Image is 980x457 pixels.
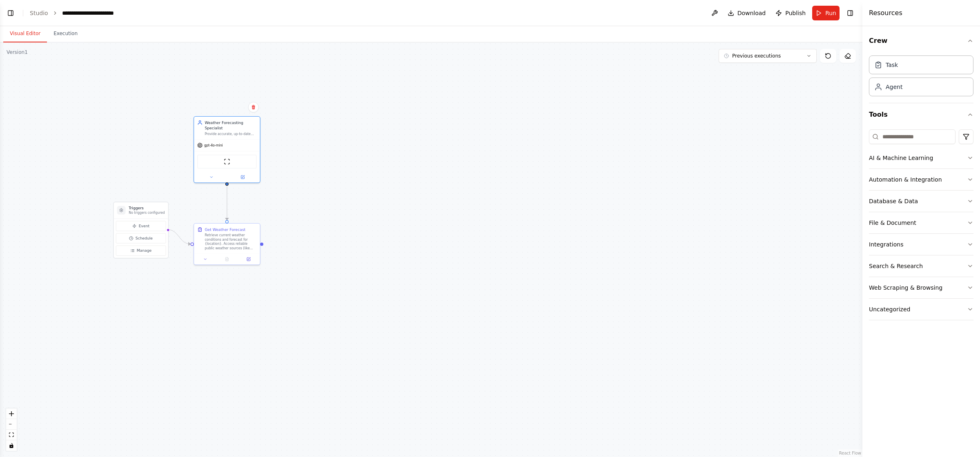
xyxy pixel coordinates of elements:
div: Search & Research [869,262,923,270]
button: Crew [869,29,973,52]
span: Publish [785,9,806,17]
div: React Flow controls [6,408,17,451]
g: Edge from 8cd8f4c5-ea90-467d-812e-59476e46ca53 to be6b9d90-6b32-4440-b189-430de854dc2e [224,185,229,220]
button: zoom out [6,419,17,430]
button: Run [812,6,840,20]
button: toggle interactivity [6,440,17,451]
div: Get Weather ForecastRetrieve current weather conditions and forecast for {location}. Access relia... [194,223,261,265]
div: Uncategorized [869,305,910,313]
button: File & Document [869,212,973,233]
div: Crew [869,52,973,103]
img: ScrapeWebsiteTool [224,158,230,165]
span: Run [825,9,836,17]
div: Agent [886,83,902,91]
button: Open in side panel [239,256,258,262]
button: Previous executions [719,49,817,63]
button: Hide right sidebar [844,7,856,19]
span: Event [139,223,149,228]
button: Visual Editor [3,25,47,42]
h3: Triggers [129,205,165,211]
div: Version 1 [7,49,28,55]
div: Task [886,61,898,69]
p: No triggers configured [129,211,165,215]
button: Search & Research [869,255,973,277]
button: Download [724,6,769,20]
h4: Resources [869,8,902,18]
div: Integrations [869,240,903,248]
div: Tools [869,126,973,327]
a: Studio [30,10,48,16]
div: Retrieve current weather conditions and forecast for {location}. Access reliable public weather s... [205,233,256,251]
button: Show left sidebar [5,7,16,19]
div: Provide accurate, up-to-date weather information and forecasts for {location} by accessing public... [205,132,256,136]
span: Manage [137,248,151,253]
button: fit view [6,430,17,440]
div: Database & Data [869,197,918,205]
div: Automation & Integration [869,175,942,184]
button: Event [116,221,166,231]
span: Download [737,9,766,17]
div: Weather Forecasting SpecialistProvide accurate, up-to-date weather information and forecasts for ... [194,116,261,183]
span: Previous executions [732,53,781,59]
span: Schedule [136,236,153,241]
div: File & Document [869,219,916,227]
g: Edge from triggers to be6b9d90-6b32-4440-b189-430de854dc2e [167,227,190,246]
button: Tools [869,103,973,126]
div: Weather Forecasting Specialist [205,120,256,131]
a: React Flow attribution [839,451,861,455]
button: Database & Data [869,191,973,212]
button: Uncategorized [869,299,973,320]
button: Web Scraping & Browsing [869,277,973,298]
button: No output available [216,256,238,262]
button: Automation & Integration [869,169,973,190]
nav: breadcrumb [30,9,135,17]
button: Publish [772,6,809,20]
button: Manage [116,246,166,256]
button: Integrations [869,234,973,255]
button: AI & Machine Learning [869,147,973,169]
div: AI & Machine Learning [869,154,933,162]
button: Schedule [116,233,166,244]
button: zoom in [6,408,17,419]
div: Web Scraping & Browsing [869,284,942,292]
button: Execution [47,25,84,42]
button: Open in side panel [227,174,258,180]
div: TriggersNo triggers configuredEventScheduleManage [113,202,168,258]
div: Get Weather Forecast [205,227,245,232]
button: Delete node [248,102,259,113]
span: gpt-4o-mini [204,143,223,147]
